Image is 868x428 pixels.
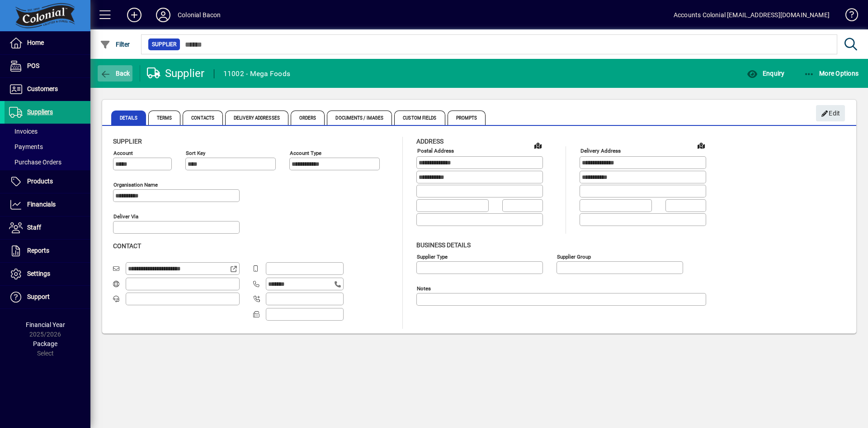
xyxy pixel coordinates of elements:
[186,150,205,156] mat-label: Sort key
[113,150,133,156] mat-label: Account
[113,213,138,220] mat-label: Deliver via
[417,285,431,291] mat-label: Notes
[804,70,859,77] span: More Options
[120,7,149,23] button: Add
[5,124,90,139] a: Invoices
[821,106,840,121] span: Edit
[5,216,90,239] a: Staff
[27,270,50,277] span: Settings
[111,111,146,125] span: Details
[149,7,178,23] button: Profile
[27,108,53,115] span: Suppliers
[327,111,392,125] span: Documents / Images
[90,65,140,82] app-page-header-button: Back
[113,182,158,188] mat-label: Organisation name
[290,150,321,156] mat-label: Account Type
[27,178,53,185] span: Products
[5,139,90,154] a: Payments
[416,241,471,249] span: Business details
[178,8,221,22] div: Colonial Bacon
[152,40,176,49] span: Supplier
[394,111,445,125] span: Custom Fields
[802,65,861,82] button: More Options
[839,2,857,31] a: Knowledge Base
[33,340,57,347] span: Package
[745,65,787,82] button: Enquiry
[225,111,288,125] span: Delivery Addresses
[5,286,90,308] a: Support
[148,111,181,125] span: Terms
[147,66,205,81] div: Supplier
[223,67,291,81] div: 11002 - Mega Foods
[747,70,784,77] span: Enquiry
[694,138,708,153] a: View on map
[531,138,545,153] a: View on map
[9,159,61,166] span: Purchase Orders
[27,293,50,300] span: Support
[98,65,132,82] button: Back
[9,128,38,135] span: Invoices
[5,263,90,285] a: Settings
[27,224,41,231] span: Staff
[27,247,49,254] span: Reports
[98,36,132,53] button: Filter
[9,143,43,150] span: Payments
[5,78,90,101] a: Customers
[27,201,56,208] span: Financials
[100,70,130,77] span: Back
[557,253,591,260] mat-label: Supplier group
[113,242,141,250] span: Contact
[100,41,130,48] span: Filter
[816,105,845,121] button: Edit
[27,85,58,92] span: Customers
[27,62,39,69] span: POS
[5,154,90,170] a: Purchase Orders
[291,111,325,125] span: Orders
[416,138,443,145] span: Address
[448,111,486,125] span: Prompts
[27,39,44,46] span: Home
[417,253,448,260] mat-label: Supplier type
[5,170,90,193] a: Products
[5,32,90,54] a: Home
[5,240,90,262] a: Reports
[5,193,90,216] a: Financials
[26,321,65,328] span: Financial Year
[674,8,830,22] div: Accounts Colonial [EMAIL_ADDRESS][DOMAIN_NAME]
[5,55,90,77] a: POS
[183,111,223,125] span: Contacts
[113,138,142,145] span: Supplier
